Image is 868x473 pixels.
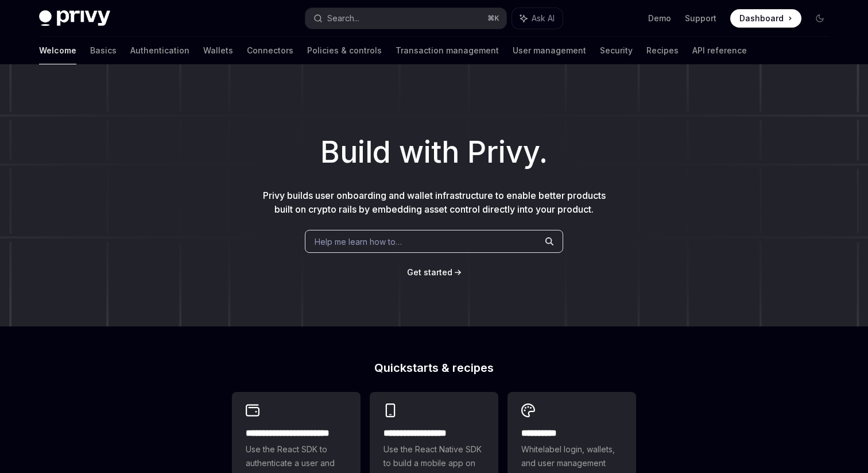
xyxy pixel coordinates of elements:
button: Search...⌘K [305,8,506,29]
span: Dashboard [739,13,784,24]
a: Dashboard [730,9,801,28]
span: Get started [407,267,452,277]
a: User management [513,37,586,64]
a: Welcome [39,37,76,64]
span: ⌘ K [487,14,499,23]
a: Security [600,37,633,64]
h1: Build with Privy. [18,130,850,175]
a: Get started [407,267,452,278]
span: Privy builds user onboarding and wallet infrastructure to enable better products built on crypto ... [263,190,606,215]
a: Authentication [130,37,189,64]
h2: Quickstarts & recipes [232,362,636,374]
div: Search... [327,11,359,25]
button: Ask AI [512,8,563,29]
a: Demo [648,13,671,24]
a: Policies & controls [307,37,382,64]
a: Transaction management [396,37,499,64]
button: Toggle dark mode [811,9,829,28]
span: Ask AI [532,13,555,24]
a: Basics [90,37,117,64]
a: Support [685,13,716,24]
a: Wallets [203,37,233,64]
span: Help me learn how to… [315,236,402,248]
a: Connectors [247,37,293,64]
a: Recipes [646,37,679,64]
a: API reference [692,37,747,64]
img: dark logo [39,10,110,26]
